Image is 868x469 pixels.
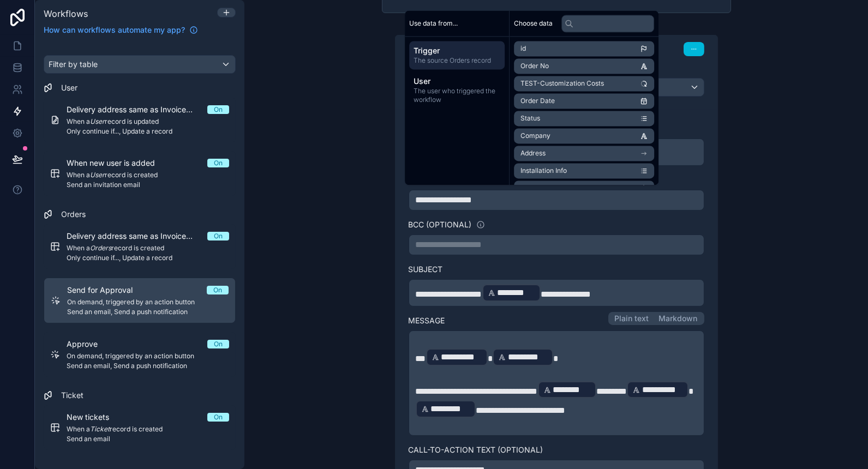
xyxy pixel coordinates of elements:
label: Call-to-Action Text (optional) [409,444,704,455]
button: Plain text [610,314,654,323]
div: scrollable content [405,37,509,113]
span: User [414,76,500,87]
span: The user who triggered the workflow [414,87,500,104]
span: The source Orders record [414,56,500,65]
a: How can workflows automate my app? [39,25,202,35]
button: Markdown [654,314,703,323]
span: Trigger [414,45,500,56]
span: How can workflows automate my app? [44,25,185,35]
label: Subject [409,264,704,275]
span: Use data from... [409,19,458,28]
label: BCC (optional) [409,219,472,230]
span: Choose data [514,19,553,28]
span: Workflows [44,8,88,19]
label: Message [409,315,445,326]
